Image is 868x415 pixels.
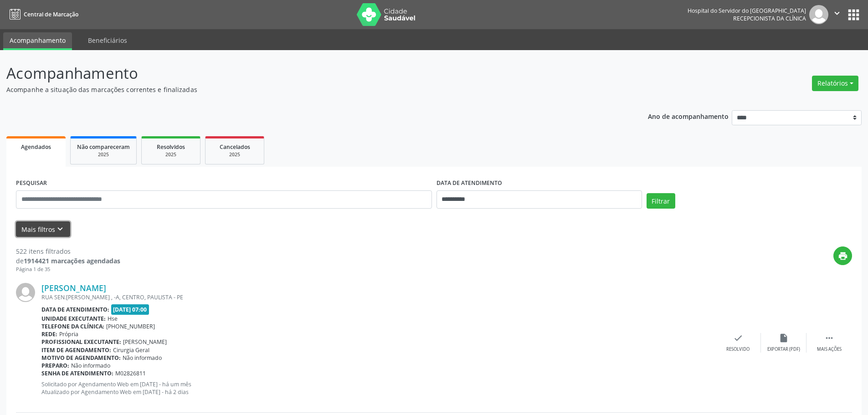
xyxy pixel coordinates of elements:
span: Cirurgia Geral [113,346,149,354]
p: Acompanhe a situação das marcações correntes e finalizadas [6,85,605,94]
span: [PHONE_NUMBER] [106,323,155,330]
button: Filtrar [647,193,675,209]
i: keyboard_arrow_down [55,224,65,234]
button: apps [846,7,862,23]
span: [DATE] 07:00 [111,304,149,315]
b: Data de atendimento: [41,306,109,313]
b: Telefone da clínica: [41,323,104,330]
span: Não informado [123,354,162,362]
span: Resolvidos [157,143,185,151]
b: Preparo: [41,362,69,369]
a: Acompanhamento [3,32,72,50]
div: Página 1 de 35 [16,266,120,273]
span: Cancelados [220,143,250,151]
div: Hospital do Servidor do [GEOGRAPHIC_DATA] [688,7,806,15]
b: Motivo de agendamento: [41,354,121,362]
label: DATA DE ATENDIMENTO [437,176,502,190]
button: print [833,246,852,265]
b: Item de agendamento: [41,346,111,354]
span: M02826811 [115,369,146,377]
img: img [809,5,828,24]
div: 2025 [148,151,194,158]
div: 2025 [212,151,257,158]
strong: 1914421 marcações agendadas [24,256,120,265]
div: 2025 [77,151,130,158]
span: Própria [59,330,78,338]
i: print [838,251,848,261]
div: RUA SEN.[PERSON_NAME] , -A, CENTRO, PAULISTA - PE [41,293,715,301]
p: Solicitado por Agendamento Web em [DATE] - há um mês Atualizado por Agendamento Web em [DATE] - h... [41,380,715,396]
i: insert_drive_file [779,333,789,343]
button:  [828,5,846,24]
a: Central de Marcação [6,7,78,22]
img: img [16,283,35,302]
a: [PERSON_NAME] [41,283,106,293]
div: 522 itens filtrados [16,246,120,256]
i: check [733,333,743,343]
div: Resolvido [726,346,750,353]
i:  [824,333,834,343]
b: Senha de atendimento: [41,369,113,377]
div: Mais ações [817,346,842,353]
span: Não compareceram [77,143,130,151]
span: [PERSON_NAME] [123,338,167,346]
span: Hse [108,315,118,323]
b: Unidade executante: [41,315,106,323]
b: Profissional executante: [41,338,121,346]
button: Relatórios [812,76,858,91]
span: Recepcionista da clínica [733,15,806,22]
a: Beneficiários [82,32,134,48]
p: Acompanhamento [6,62,605,85]
div: de [16,256,120,266]
span: Não informado [71,362,110,369]
span: Agendados [21,143,51,151]
label: PESQUISAR [16,176,47,190]
span: Central de Marcação [24,10,78,18]
p: Ano de acompanhamento [648,110,729,122]
div: Exportar (PDF) [767,346,800,353]
button: Mais filtroskeyboard_arrow_down [16,221,70,237]
i:  [832,8,842,18]
b: Rede: [41,330,57,338]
